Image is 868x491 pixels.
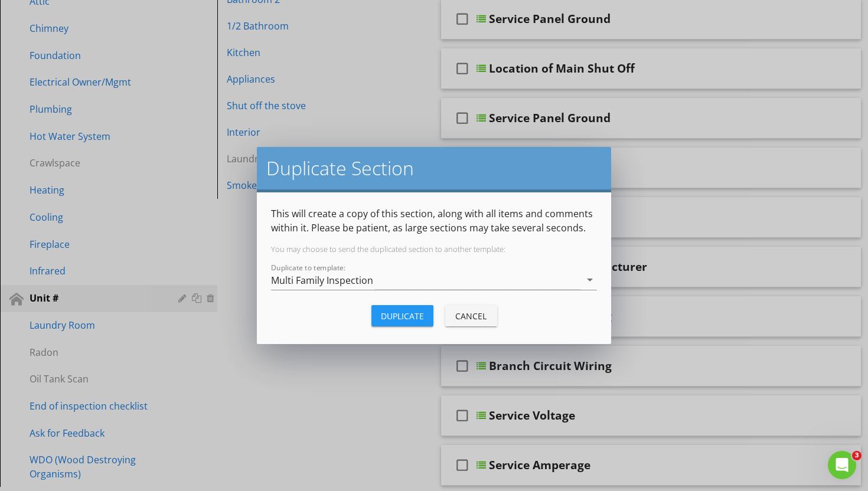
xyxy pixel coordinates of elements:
button: Cancel [445,305,497,326]
div: Multi Family Inspection [271,275,373,286]
button: Duplicate [371,305,433,326]
div: Cancel [455,310,488,322]
div: Duplicate [381,310,424,322]
span: 3 [852,451,862,460]
iframe: Intercom live chat [828,451,856,479]
p: You may choose to send the duplicated section to another template: [271,244,597,254]
i: arrow_drop_down [583,273,597,287]
h2: Duplicate Section [266,156,602,180]
p: This will create a copy of this section, along with all items and comments within it. Please be p... [271,207,597,235]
